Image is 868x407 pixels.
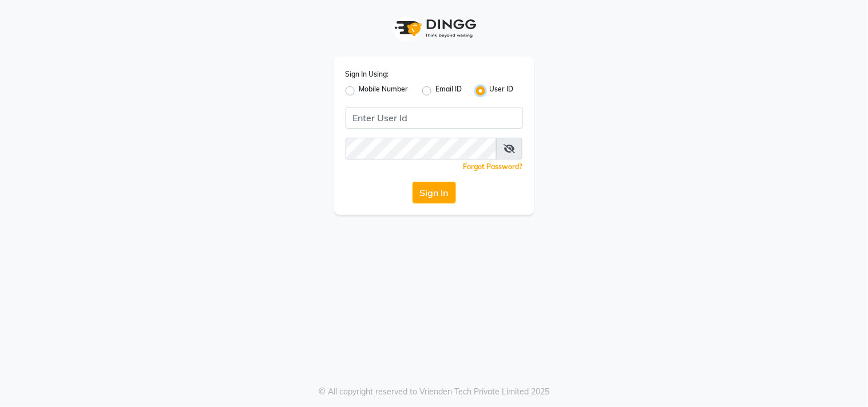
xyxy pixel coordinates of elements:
input: Username [346,138,497,159]
a: Forgot Password? [463,162,523,171]
input: Username [346,107,523,129]
button: Sign In [413,182,456,203]
label: Mobile Number [359,84,409,98]
label: Sign In Using: [346,69,389,79]
label: User ID [490,84,514,98]
img: logo1.svg [389,11,480,45]
label: Email ID [436,84,462,98]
